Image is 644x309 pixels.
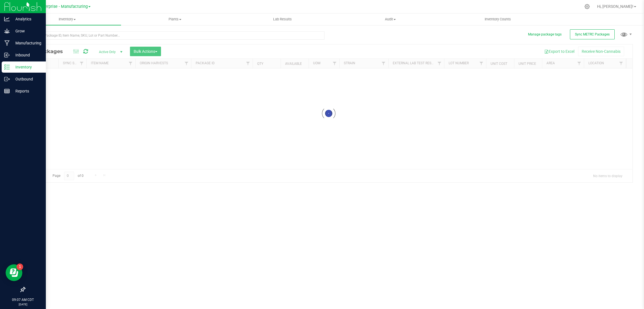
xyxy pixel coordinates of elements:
a: Plants [121,13,229,25]
p: Analytics [10,16,43,22]
span: Plants [121,17,228,22]
inline-svg: Grow [4,28,10,34]
p: [DATE] [3,302,43,306]
span: Audit [337,17,444,22]
a: Audit [337,13,444,25]
iframe: Resource center unread badge [16,263,23,270]
span: Sync METRC Packages [575,32,610,36]
button: Manage package tags [528,32,562,37]
p: Grow [10,28,43,34]
p: Manufacturing [10,40,43,46]
a: Lab Results [229,13,336,25]
inline-svg: Inventory [4,64,10,70]
p: Reports [10,88,43,94]
p: Inventory [10,64,43,70]
p: Inbound [10,52,43,58]
a: Inventory [13,13,121,25]
button: Sync METRC Packages [570,29,615,39]
iframe: Resource center [6,264,22,281]
inline-svg: Analytics [4,16,10,22]
span: Inventory Counts [477,17,518,22]
span: Vertical Enterprise - Manufacturing [24,4,88,9]
a: Inventory Counts [444,13,552,25]
span: Hi, [PERSON_NAME]! [597,4,633,9]
inline-svg: Manufacturing [4,40,10,46]
p: 09:07 AM CDT [3,297,43,302]
inline-svg: Inbound [4,52,10,58]
span: Inventory [13,17,121,22]
input: Search Package ID, Item Name, SKU, Lot or Part Number... [25,31,325,40]
div: Manage settings [584,4,591,9]
p: Outbound [10,76,43,82]
inline-svg: Outbound [4,76,10,82]
inline-svg: Reports [4,88,10,94]
span: Lab Results [266,17,299,22]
